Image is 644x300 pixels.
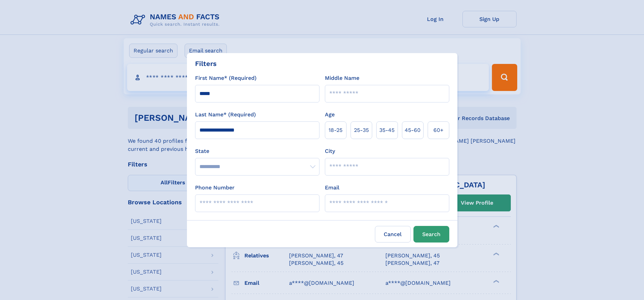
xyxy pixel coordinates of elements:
[195,111,256,119] label: Last Name* (Required)
[405,126,421,134] span: 45‑60
[375,226,411,243] label: Cancel
[329,126,342,134] span: 18‑25
[325,111,335,119] label: Age
[195,59,217,69] div: Filters
[325,74,359,82] label: Middle Name
[413,226,449,243] button: Search
[325,184,339,192] label: Email
[195,147,319,155] label: State
[195,184,235,192] label: Phone Number
[325,147,335,155] label: City
[379,126,395,134] span: 35‑45
[433,126,444,134] span: 60+
[195,74,257,82] label: First Name* (Required)
[354,126,369,134] span: 25‑35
